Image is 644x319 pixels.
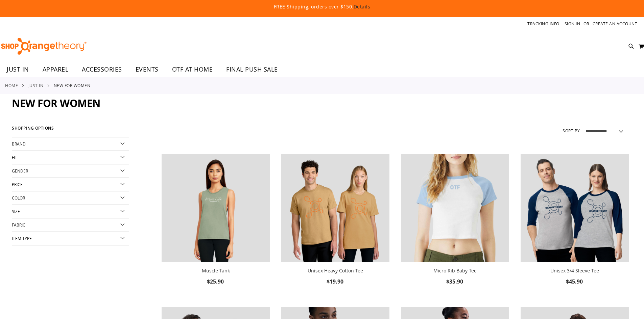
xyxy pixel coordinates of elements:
span: ACCESSORIES [82,62,122,77]
span: New for Women [12,96,100,110]
a: JUST IN [28,82,44,88]
img: Micro Rib Baby Tee [401,154,509,262]
label: Sort By [563,128,580,134]
span: FINAL PUSH SALE [226,62,278,77]
img: Unisex 3/4 Sleeve Tee [521,154,629,262]
a: APPAREL [36,62,75,77]
div: Fit [12,151,129,164]
a: Muscle Tank [202,267,230,274]
span: $35.90 [446,278,464,285]
a: Create an Account [593,21,638,27]
a: Sign In [565,21,580,27]
div: Price [12,178,129,191]
img: Muscle Tank [162,154,270,262]
span: Brand [12,141,26,147]
span: $19.90 [327,278,344,285]
span: JUST IN [7,62,29,77]
span: OTF AT HOME [172,62,213,77]
div: product [517,151,632,303]
a: Muscle Tank [162,154,270,263]
span: Item Type [12,236,32,241]
span: Color [12,195,25,201]
div: Brand [12,137,129,151]
span: $45.90 [566,278,584,285]
a: Unisex Heavy Cotton Tee [281,154,389,263]
span: $25.90 [207,278,225,285]
span: APPAREL [43,62,69,77]
a: Unisex 3/4 Sleeve Tee [550,267,599,274]
a: OTF AT HOME [165,62,220,77]
span: Size [12,209,20,214]
a: Tracking Info [527,21,559,27]
span: Fabric [12,222,25,228]
a: Unisex Heavy Cotton Tee [308,267,363,274]
div: product [398,151,512,303]
a: Micro Rib Baby Tee [401,154,509,263]
a: ACCESSORIES [75,62,129,77]
span: Price [12,182,23,187]
div: Gender [12,164,129,178]
strong: Shopping Options [12,123,129,137]
div: Fabric [12,218,129,232]
a: Micro Rib Baby Tee [433,267,477,274]
a: FINAL PUSH SALE [219,62,285,77]
div: product [158,151,273,303]
a: Unisex 3/4 Sleeve Tee [521,154,629,263]
div: Item Type [12,232,129,245]
a: Details [354,3,371,10]
a: EVENTS [129,62,165,77]
img: Unisex Heavy Cotton Tee [281,154,389,262]
p: FREE Shipping, orders over $150. [119,3,525,10]
strong: New for Women [54,82,91,88]
a: Home [5,82,18,88]
span: EVENTS [136,62,159,77]
div: product [278,151,393,303]
div: Color [12,191,129,205]
span: Fit [12,155,17,160]
span: Gender [12,168,28,174]
div: Size [12,205,129,218]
